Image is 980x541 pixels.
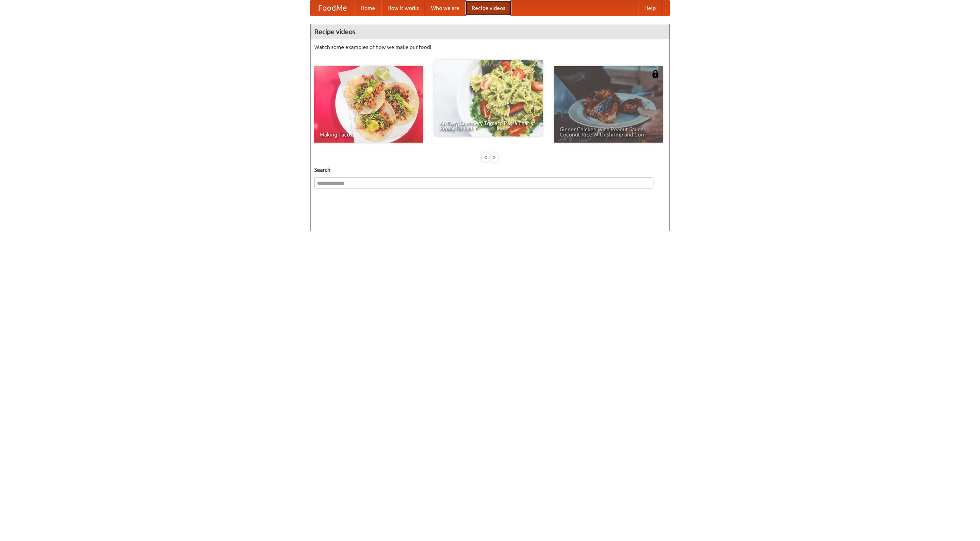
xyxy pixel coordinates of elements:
a: Home [354,0,381,16]
div: » [491,153,498,162]
a: Making Tacos [314,66,423,143]
span: An Easy, Summery Tomato Pasta That's Ready for Fall [439,120,537,131]
h5: Search [314,166,666,174]
a: How it works [381,0,425,16]
span: Making Tacos [320,132,418,137]
h4: Recipe videos [310,24,670,39]
a: Who we are [425,0,465,16]
p: Watch some examples of how we make our food! [314,43,666,51]
a: Recipe videos [465,0,511,16]
img: 483408.png [652,70,659,78]
a: Help [638,0,662,16]
a: FoodMe [310,0,354,16]
a: An Easy, Summery Tomato Pasta That's Ready for Fall [434,60,543,136]
div: « [482,153,489,162]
